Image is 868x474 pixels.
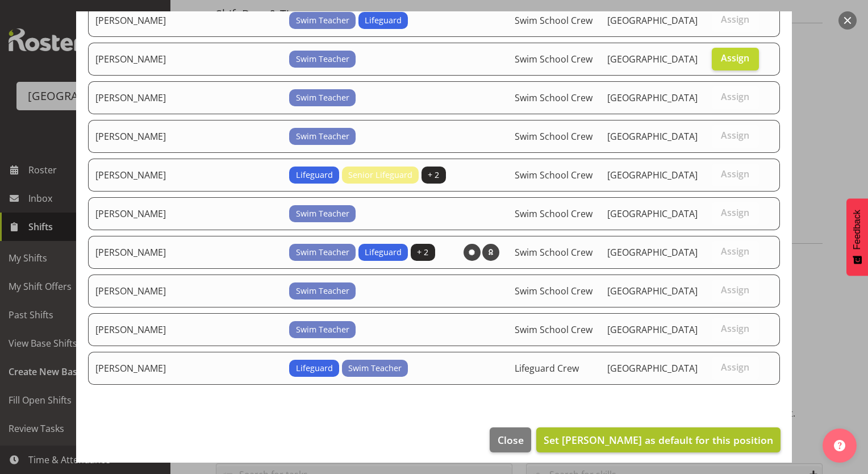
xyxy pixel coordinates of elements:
span: Swim Teacher [296,246,349,259]
span: Swim School Crew [515,130,592,143]
span: Lifeguard [365,246,402,259]
span: [GEOGRAPHIC_DATA] [607,246,698,259]
span: Assign [721,323,749,334]
span: [GEOGRAPHIC_DATA] [607,285,698,297]
span: [GEOGRAPHIC_DATA] [607,130,698,143]
span: Swim Teacher [296,14,349,27]
span: Swim School Crew [515,53,592,65]
span: Swim Teacher [296,207,349,220]
button: Set [PERSON_NAME] as default for this position [536,427,781,452]
span: Assign [721,207,749,218]
span: Swim School Crew [515,323,592,336]
span: [GEOGRAPHIC_DATA] [607,169,698,181]
span: [GEOGRAPHIC_DATA] [607,323,698,336]
td: [PERSON_NAME] [88,197,282,230]
span: Lifeguard [365,14,402,27]
span: Assign [721,361,749,373]
td: [PERSON_NAME] [88,313,282,346]
span: Assign [721,168,749,180]
span: Lifeguard [296,169,333,181]
span: Swim Teacher [348,362,402,375]
td: [PERSON_NAME] [88,275,282,307]
td: [PERSON_NAME] [88,43,282,76]
span: [GEOGRAPHIC_DATA] [607,207,698,220]
button: Close [490,427,531,452]
span: Swim School Crew [515,14,592,27]
td: [PERSON_NAME] [88,81,282,114]
span: Feedback [852,210,862,250]
span: Swim School Crew [515,207,592,220]
img: help-xxl-2.png [834,440,845,451]
span: Assign [721,246,749,257]
span: Set [PERSON_NAME] as default for this position [544,433,773,447]
span: Swim School Crew [515,285,592,297]
span: Close [498,433,524,447]
td: [PERSON_NAME] [88,4,282,37]
span: Assign [721,284,749,296]
span: Lifeguard Crew [515,362,579,375]
span: Senior Lifeguard [348,169,412,181]
span: Lifeguard [296,362,333,375]
span: [GEOGRAPHIC_DATA] [607,14,698,27]
span: Swim Teacher [296,53,349,65]
span: Swim Teacher [296,285,349,297]
span: Swim Teacher [296,323,349,336]
span: Assign [721,91,749,102]
td: [PERSON_NAME] [88,236,282,269]
span: + 2 [428,169,439,181]
span: [GEOGRAPHIC_DATA] [607,92,698,104]
td: [PERSON_NAME] [88,120,282,153]
span: Assign [721,52,749,64]
span: Swim School Crew [515,92,592,104]
span: Swim Teacher [296,130,349,143]
td: [PERSON_NAME] [88,159,282,192]
span: Assign [721,14,749,25]
span: Swim School Crew [515,246,592,259]
span: Swim Teacher [296,92,349,104]
span: [GEOGRAPHIC_DATA] [607,362,698,375]
span: [GEOGRAPHIC_DATA] [607,53,698,65]
span: Assign [721,130,749,141]
span: Swim School Crew [515,169,592,181]
button: Feedback - Show survey [846,198,868,276]
span: + 2 [417,246,428,259]
td: [PERSON_NAME] [88,352,282,385]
